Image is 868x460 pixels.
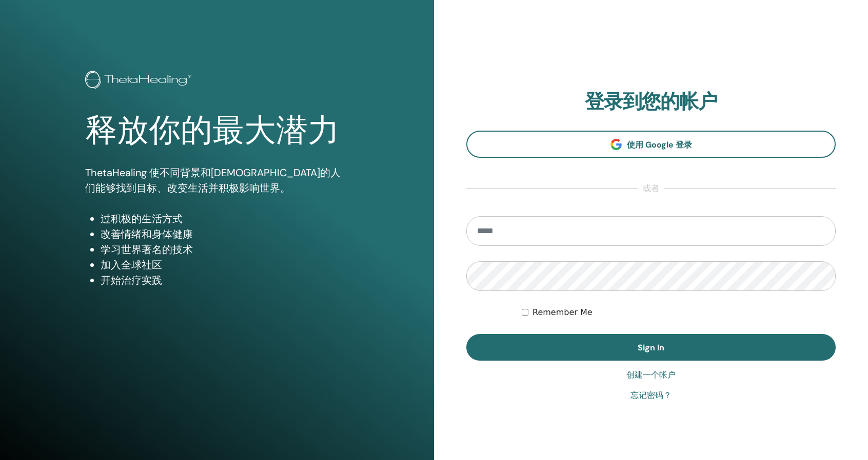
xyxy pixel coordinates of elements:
[630,389,672,402] a: 忘记密码？
[466,334,836,361] button: Sign In
[532,306,593,319] label: Remember Me
[638,342,664,353] span: Sign In
[626,369,676,381] a: 创建一个帐户
[85,165,349,196] p: ThetaHealing 使不同背景和[DEMOGRAPHIC_DATA]的人们能够找到目标、改变生活并积极影响世界。
[101,273,349,288] li: 开始治疗实践
[85,112,349,150] h1: 释放你的最大潜力
[522,306,836,319] div: Keep me authenticated indefinitely or until I manually logout
[466,90,836,114] h2: 登录到您的帐户
[101,242,349,257] li: 学习世界著名的技术
[101,211,349,226] li: 过积极的生活方式
[466,131,836,158] a: 使用 Google 登录
[101,226,349,242] li: 改善情绪和身体健康
[638,182,664,195] span: 或者
[101,257,349,273] li: 加入全球社区
[627,139,692,150] span: 使用 Google 登录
